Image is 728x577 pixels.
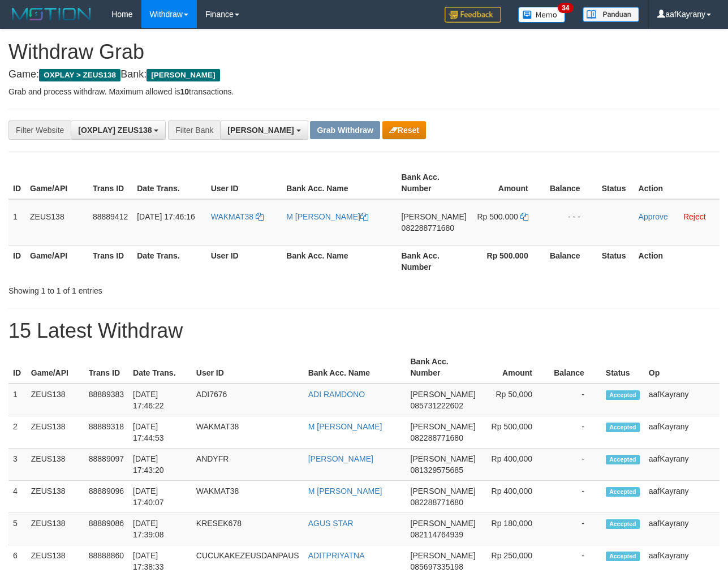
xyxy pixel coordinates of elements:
[520,212,528,221] a: Copy 500000 to clipboard
[308,454,373,463] a: [PERSON_NAME]
[211,212,253,221] span: WAKMAT38
[8,320,720,342] h1: 15 Latest Withdraw
[8,167,25,199] th: ID
[402,223,454,232] span: Copy 082288771680 to clipboard
[206,245,282,277] th: User ID
[8,245,25,277] th: ID
[8,6,94,23] img: MOTION_logo.png
[480,384,549,416] td: Rp 50,000
[411,562,463,571] span: Copy 085697335198 to clipboard
[644,384,720,416] td: aafKayrany
[411,530,463,539] span: Copy 082114764939 to clipboard
[304,351,406,384] th: Bank Acc. Name
[549,449,601,481] td: -
[411,401,463,410] span: Copy 085731222602 to clipboard
[192,416,304,449] td: WAKMAT38
[558,3,573,13] span: 34
[644,351,720,384] th: Op
[480,416,549,449] td: Rp 500,000
[308,519,354,528] a: AGUS STAR
[84,449,128,481] td: 88889097
[71,120,166,140] button: [OXPLAY] ZEUS138
[518,7,566,23] img: Button%20Memo.svg
[27,351,84,384] th: Game/API
[406,351,480,384] th: Bank Acc. Number
[8,69,720,80] h4: Game: Bank:
[639,212,668,221] a: Approve
[27,416,84,449] td: ZEUS138
[411,551,476,560] span: [PERSON_NAME]
[397,245,471,277] th: Bank Acc. Number
[606,423,640,432] span: Accepted
[84,351,128,384] th: Trans ID
[132,245,206,277] th: Date Trans.
[192,481,304,513] td: WAKMAT38
[8,199,25,246] td: 1
[402,212,467,221] span: [PERSON_NAME]
[549,513,601,545] td: -
[634,245,720,277] th: Action
[480,513,549,545] td: Rp 180,000
[168,120,220,140] div: Filter Bank
[78,126,152,135] span: [OXPLAY] ZEUS138
[477,212,518,221] span: Rp 500.000
[8,416,27,449] td: 2
[220,120,308,140] button: [PERSON_NAME]
[606,390,640,400] span: Accepted
[227,126,294,135] span: [PERSON_NAME]
[192,384,304,416] td: ADI7676
[683,212,706,221] a: Reject
[84,384,128,416] td: 88889383
[128,416,192,449] td: [DATE] 17:44:53
[192,449,304,481] td: ANDYFR
[211,212,264,221] a: WAKMAT38
[84,416,128,449] td: 88889318
[308,422,382,431] a: M [PERSON_NAME]
[411,486,476,496] span: [PERSON_NAME]
[282,167,397,199] th: Bank Acc. Name
[39,69,120,81] span: OXPLAY > ZEUS138
[606,552,640,561] span: Accepted
[8,41,720,63] h1: Withdraw Grab
[480,449,549,481] td: Rp 400,000
[282,245,397,277] th: Bank Acc. Name
[549,481,601,513] td: -
[25,245,88,277] th: Game/API
[128,351,192,384] th: Date Trans.
[128,513,192,545] td: [DATE] 17:39:08
[545,199,597,246] td: - - -
[8,86,720,97] p: Grab and process withdraw. Maximum allowed is transactions.
[128,384,192,416] td: [DATE] 17:46:22
[128,449,192,481] td: [DATE] 17:43:20
[27,449,84,481] td: ZEUS138
[308,551,365,560] a: ADITPRIYATNA
[206,167,282,199] th: User ID
[397,167,471,199] th: Bank Acc. Number
[545,245,597,277] th: Balance
[308,390,365,399] a: ADI RAMDONO
[644,416,720,449] td: aafKayrany
[137,212,195,221] span: [DATE] 17:46:16
[583,7,639,22] img: panduan.png
[308,486,382,496] a: M [PERSON_NAME]
[132,167,206,199] th: Date Trans.
[411,390,476,399] span: [PERSON_NAME]
[8,449,27,481] td: 3
[128,481,192,513] td: [DATE] 17:40:07
[8,281,295,296] div: Showing 1 to 1 of 1 entries
[84,513,128,545] td: 88889086
[606,519,640,529] span: Accepted
[84,481,128,513] td: 88889096
[8,384,27,416] td: 1
[606,455,640,464] span: Accepted
[411,433,463,442] span: Copy 082288771680 to clipboard
[27,481,84,513] td: ZEUS138
[634,167,720,199] th: Action
[93,212,128,221] span: 88889412
[601,351,644,384] th: Status
[147,69,219,81] span: [PERSON_NAME]
[480,351,549,384] th: Amount
[597,245,634,277] th: Status
[27,384,84,416] td: ZEUS138
[8,481,27,513] td: 4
